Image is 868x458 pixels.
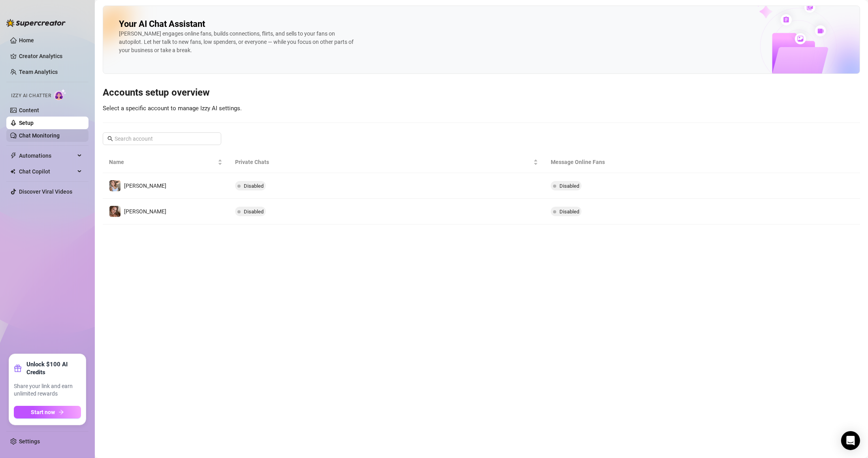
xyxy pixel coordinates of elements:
[559,183,579,189] span: Disabled
[544,151,755,173] th: Message Online Fans
[115,134,210,143] input: Search account
[124,208,166,215] span: [PERSON_NAME]
[10,153,17,159] span: thunderbolt
[19,69,58,75] a: Team Analytics
[109,206,121,217] img: Nina
[14,364,22,372] span: gift
[235,158,532,166] span: Private Chats
[14,383,81,398] span: Share your link and earn unlimited rewards
[103,87,860,99] h3: Accounts setup overview
[26,360,81,376] strong: Unlock $100 AI Credits
[841,431,860,450] div: Open Intercom Messenger
[19,188,72,195] a: Discover Viral Videos
[19,132,60,139] a: Chat Monitoring
[109,180,121,191] img: Nina
[19,37,34,43] a: Home
[14,406,81,418] button: Start nowarrow-right
[6,19,66,27] img: logo-BBDzfeDw.svg
[19,165,75,178] span: Chat Copilot
[107,136,113,141] span: search
[19,149,75,162] span: Automations
[11,92,51,100] span: Izzy AI Chatter
[103,151,229,173] th: Name
[109,158,216,166] span: Name
[244,209,264,215] span: Disabled
[124,183,166,189] span: [PERSON_NAME]
[31,409,55,415] span: Start now
[559,209,579,215] span: Disabled
[19,120,34,126] a: Setup
[244,183,264,189] span: Disabled
[54,89,66,100] img: AI Chatter
[19,50,82,62] a: Creator Analytics
[19,107,39,113] a: Content
[19,438,40,445] a: Settings
[119,19,205,30] h2: Your AI Chat Assistant
[58,409,64,415] span: arrow-right
[229,151,544,173] th: Private Chats
[103,105,242,112] span: Select a specific account to manage Izzy AI settings.
[10,169,15,174] img: Chat Copilot
[119,30,356,55] div: [PERSON_NAME] engages online fans, builds connections, flirts, and sells to your fans on autopilo...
